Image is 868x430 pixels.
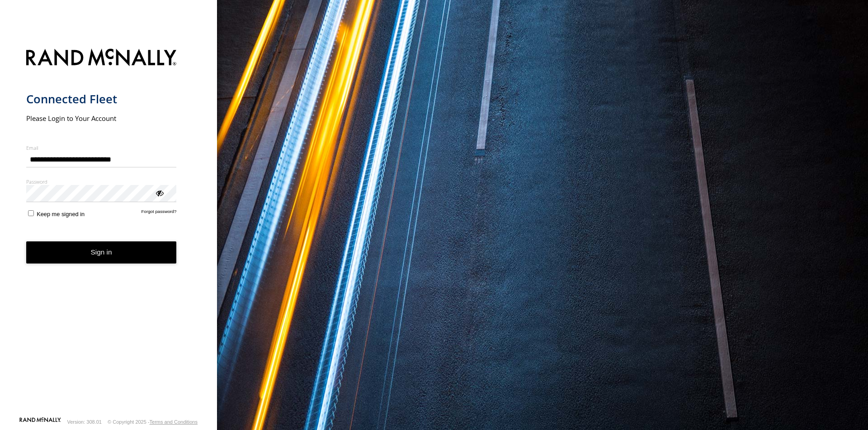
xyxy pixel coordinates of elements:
span: Keep me signed in [37,211,85,217]
label: Password [26,178,177,185]
a: Visit our Website [19,417,61,426]
a: Terms and Conditions [150,419,198,425]
h1: Connected Fleet [26,92,177,106]
form: main [26,43,191,416]
a: Forgot password? [142,209,177,217]
label: Email [26,144,177,151]
input: Keep me signed in [28,210,34,216]
div: ViewPassword [155,188,164,197]
div: Version: 308.01 [67,419,102,425]
div: © Copyright 2025 - [108,419,198,425]
h2: Please Login to Your Account [26,114,177,123]
img: Rand McNally [26,47,177,70]
button: Sign in [26,241,177,264]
